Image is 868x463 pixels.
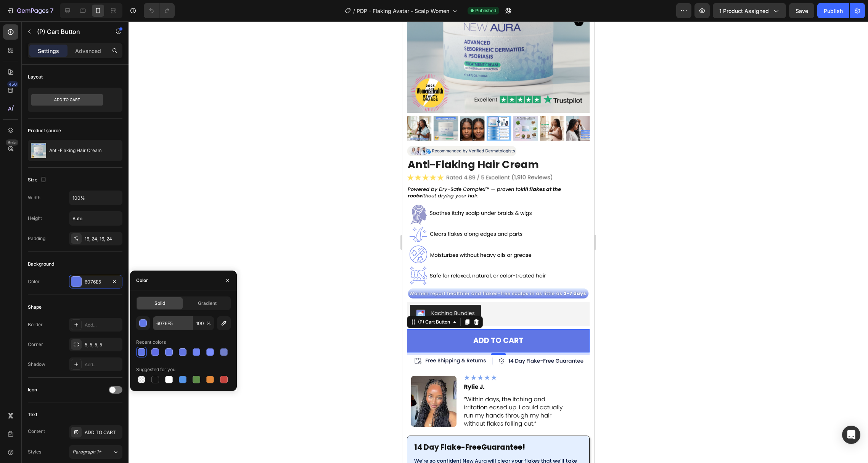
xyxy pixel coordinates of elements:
span: 1 product assigned [719,7,769,15]
img: product feature img [31,143,46,158]
button: Save [789,3,814,18]
img: KachingBundles.png [14,288,23,297]
span: Save [796,8,808,14]
button: Publish [817,3,849,18]
h2: 14 Day Flake-Free [11,421,181,432]
button: Kaching Bundles [8,284,79,302]
span: Published [475,7,496,14]
div: Background [28,261,54,268]
div: Size [28,175,48,185]
div: 450 [7,81,18,87]
div: (P) Cart Button [14,297,49,304]
p: Advanced [75,47,101,55]
button: 1 product assigned [713,3,786,18]
img: gempages_562294279301497736-39cf2c05-0f30-40c5-8384-d88a631f387d.png [5,181,169,264]
input: Eg: FFFFFF [153,316,193,330]
h2: Anti-Flaking Hair Cream [5,136,187,150]
div: Content [28,428,45,435]
span: Solid [154,300,165,307]
img: gempages_562294279301497736-c1a291f2-8b39-48d1-bf5e-dd816a99c75a.png [5,267,187,278]
div: Recent colors [136,339,166,346]
div: Product source [28,127,61,134]
p: Settings [38,47,59,55]
div: Add... [85,322,121,328]
h2: To enrich screen reader interactions, please activate Accessibility in Grammarly extension settings [5,164,187,179]
img: gempages_562294279301497736-b1fdc06e-a0a0-4d85-95d0-9dfd9af12ec8.png [5,152,151,161]
div: Layout [28,74,43,80]
img: gempages_562294279301497736-2bc62598-0256-49c6-869f-140db7bc8121.png [5,350,169,410]
span: Paragraph 1* [72,449,101,455]
div: Color [136,277,148,284]
button: ADD TO CART [5,308,187,331]
p: Anti-Flaking Hair Cream [49,148,102,153]
strong: kill flakes at the root [5,164,159,178]
div: Beta [6,139,18,146]
div: Suggested for you [136,366,175,373]
div: Icon [28,386,37,393]
strong: Guarantee! [79,421,123,431]
div: ADD TO CART [85,429,121,436]
div: Width [28,194,40,201]
div: Padding [28,235,45,242]
div: Color [28,278,40,285]
button: 7 [3,3,57,18]
div: Corner [28,341,43,348]
div: Undo/Redo [144,3,175,18]
p: (P) Cart Button [37,27,102,36]
p: Powered by Dry-Safe Complex™ — proven to without drying your hair. [5,165,186,178]
div: Styles [28,449,41,455]
span: / [353,7,355,15]
span: Gradient [198,300,217,307]
span: PDP - Flaking Avatar - Scalp Women [357,7,449,15]
div: Border [28,321,43,328]
div: Add... [85,361,121,368]
img: gempages_562294279301497736-1444a995-b9ee-43d6-8da1-55efa46dc24f.png [5,333,187,346]
div: Text [28,411,37,418]
p: 7 [50,6,53,15]
div: Kaching Bundles [29,288,72,296]
iframe: To enrich screen reader interactions, please activate Accessibility in Grammarly extension settings [402,21,594,463]
input: Auto [69,191,122,205]
div: 6076E5 [85,279,107,285]
input: Auto [69,211,122,225]
button: Paragraph 1* [69,445,122,459]
div: 16, 24, 16, 24 [85,236,121,242]
div: 5, 5, 5, 5 [85,341,121,348]
div: Height [28,215,42,222]
div: Shadow [28,361,45,368]
div: Open Intercom Messenger [842,426,860,444]
div: ADD TO CART [71,314,121,325]
span: % [206,320,211,327]
img: gempages_562294279301497736-3e8dc71a-7d2e-435c-ba54-1398c5656dc6.png [5,125,114,135]
div: Publish [824,7,843,15]
div: Shape [28,304,42,311]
